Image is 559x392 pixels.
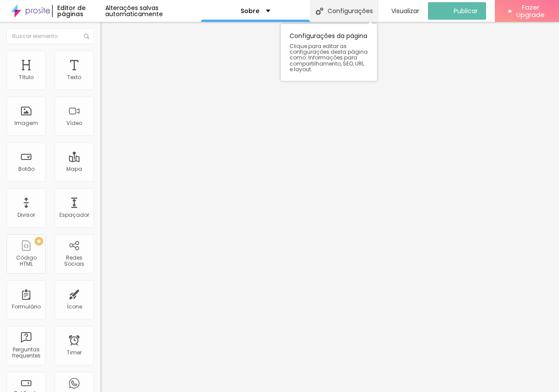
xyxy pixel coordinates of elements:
iframe: Editor [100,22,559,392]
div: Botão [18,166,35,172]
div: Editor de páginas [52,5,105,17]
img: Icone [316,7,323,15]
div: Imagem [14,120,38,126]
div: Alterações salvas automaticamente [105,5,201,17]
span: Fazer Upgrade [515,3,546,19]
div: Mapa [66,166,82,172]
span: Publicar [454,7,478,14]
div: Formulário [12,304,41,310]
div: Título [19,74,34,80]
div: Espaçador [59,212,89,218]
span: Clique para editar as configurações desta página como: Informações para compartilhamento, SEO, UR... [290,43,368,72]
button: Visualizar [378,2,428,20]
input: Buscar elemento [7,28,94,44]
div: Vídeo [66,120,82,126]
img: Icone [84,34,89,39]
div: Divisor [17,212,35,218]
div: Configurações da página [281,24,377,81]
button: Publicar [428,2,486,20]
div: Ícone [67,304,82,310]
div: Código HTML [9,255,43,267]
div: Perguntas frequentes [9,347,43,359]
div: Redes Sociais [57,255,91,267]
div: Texto [67,74,81,80]
span: Visualizar [391,7,419,14]
div: Timer [67,350,82,356]
p: Sobre [241,8,259,14]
